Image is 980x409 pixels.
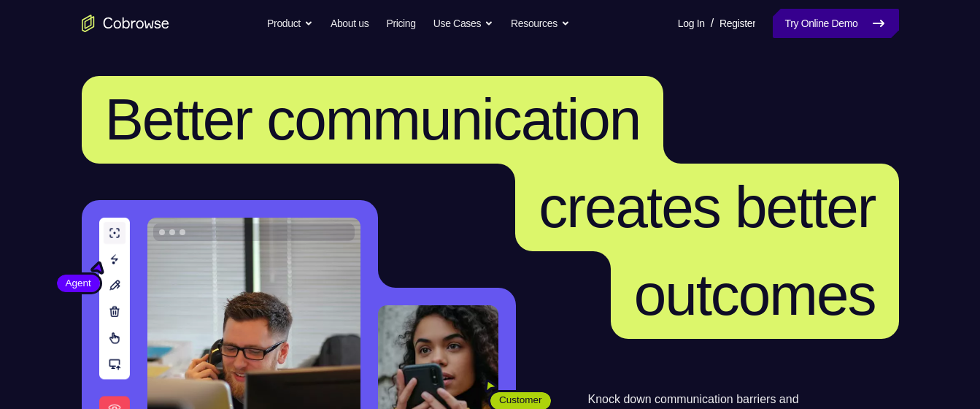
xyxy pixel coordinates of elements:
[678,9,705,38] a: Log In
[105,87,641,152] span: Better communication
[719,9,755,38] a: Register
[267,9,313,38] button: Product
[539,175,875,240] span: creates better
[433,9,493,38] button: Use Cases
[331,9,369,38] a: About us
[773,9,898,38] a: Try Online Demo
[511,9,570,38] button: Resources
[634,262,876,327] span: outcomes
[386,9,415,38] a: Pricing
[82,15,169,32] a: Go to the home page
[711,15,714,32] span: /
